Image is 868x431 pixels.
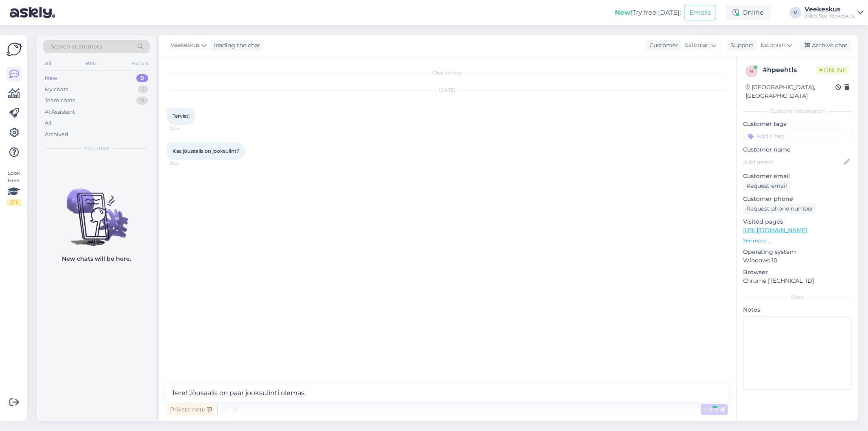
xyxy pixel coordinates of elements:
span: Search customers [50,42,102,51]
div: Look Here [7,169,21,206]
div: Request phone number [743,203,817,214]
div: Web [84,58,98,69]
p: Customer tags [743,120,852,128]
div: Archived [45,130,68,139]
span: h [750,68,754,74]
span: Online [816,66,849,75]
div: # hpeehtls [763,65,816,75]
button: Emails [684,5,716,20]
div: AI Assistant [45,108,75,116]
span: Estonian [761,41,785,50]
p: Customer name [743,145,852,154]
div: 2 / 3 [7,199,21,206]
p: Customer phone [743,195,852,203]
div: All [43,58,52,69]
div: Extra [743,293,852,301]
div: [DATE] [167,86,728,94]
b: New! [615,9,632,16]
img: Askly Logo [7,42,22,57]
span: 15:53 [169,125,200,131]
p: Browser [743,268,852,277]
div: 1 [138,86,148,94]
div: 0 [136,97,148,105]
div: My chats [45,86,68,94]
div: Online [726,5,770,20]
div: Chat started [167,69,728,77]
p: See more ... [743,237,852,244]
input: Add a tag [743,130,852,142]
span: Tervist! [173,113,190,119]
a: VeekeskusKales Spa Veekeskus [805,6,863,19]
div: Try free [DATE]: [615,8,681,18]
p: Windows 10 [743,256,852,265]
p: Operating system [743,248,852,256]
span: Veekeskus [171,41,200,50]
p: Customer email [743,172,852,180]
img: No chats [37,174,156,247]
div: Customer information [743,108,852,115]
div: 0 [136,74,148,82]
div: leading the chat [211,41,260,50]
div: Veekeskus [805,6,854,13]
p: New chats will be here. [62,255,131,263]
p: Chrome [TECHNICAL_ID] [743,277,852,285]
div: Archive chat [800,40,851,51]
span: New chats [83,145,109,152]
p: Notes [743,306,852,314]
div: Request email [743,180,790,191]
p: Visited pages [743,218,852,226]
div: Team chats [45,97,75,105]
input: Add name [743,158,842,167]
span: 15:55 [169,160,200,166]
div: Kales Spa Veekeskus [805,13,854,19]
div: New [45,74,57,82]
div: Support [727,41,754,50]
span: Estonian [685,41,710,50]
div: All [45,119,52,127]
a: [URL][DOMAIN_NAME] [743,226,807,234]
span: Kas jõusaalis on jooksulint? [173,148,239,154]
div: Socials [130,58,150,69]
div: [GEOGRAPHIC_DATA], [GEOGRAPHIC_DATA] [746,83,835,100]
div: V [790,7,801,18]
div: Customer [646,41,678,50]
